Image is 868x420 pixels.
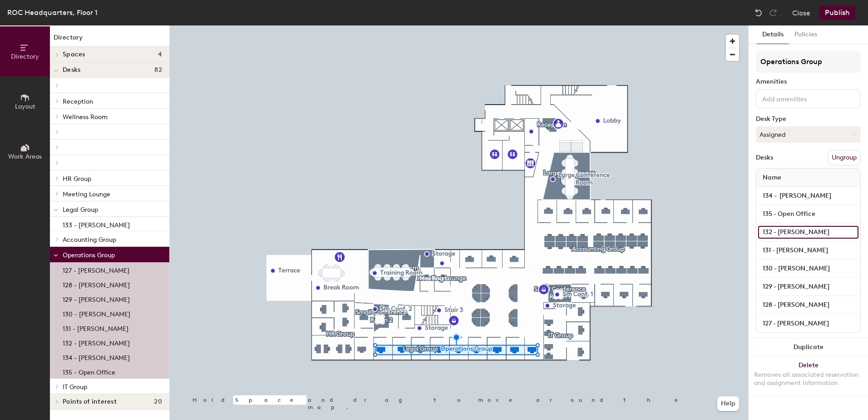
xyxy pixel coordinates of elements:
[11,53,39,60] span: Directory
[154,398,162,405] span: 20
[63,366,115,376] p: 135 - Open Office
[63,337,130,347] p: 132 - [PERSON_NAME]
[756,154,773,161] div: Desks
[63,206,98,214] span: Legal Group
[758,244,858,257] input: Unnamed desk
[63,175,91,183] span: HR Group
[792,5,810,20] button: Close
[63,279,130,289] p: 128 - [PERSON_NAME]
[756,115,861,123] div: Desk Type
[819,5,855,20] button: Publish
[758,317,858,330] input: Unnamed desk
[758,190,858,202] input: Unnamed desk
[63,264,129,275] p: 127 - [PERSON_NAME]
[63,219,130,229] p: 133 - [PERSON_NAME]
[63,293,130,304] p: 129 - [PERSON_NAME]
[754,371,863,387] div: Removes all associated reservation and assignment information
[758,208,858,220] input: Unnamed desk
[749,338,868,356] button: Duplicate
[760,93,842,104] input: Add amenities
[63,236,116,244] span: Accounting Group
[63,351,130,362] p: 134 - [PERSON_NAME]
[63,308,130,318] p: 130 - [PERSON_NAME]
[154,66,162,74] span: 82
[758,226,858,239] input: Unnamed desk
[756,126,861,143] button: Assigned
[789,25,823,44] button: Policies
[50,33,169,47] h1: Directory
[63,51,85,58] span: Spaces
[758,299,858,311] input: Unnamed desk
[757,25,789,44] button: Details
[63,398,117,405] span: Points of interest
[758,280,858,293] input: Unnamed desk
[7,7,98,18] div: ROC Headquarters, Floor 1
[15,103,35,110] span: Layout
[758,170,786,186] span: Name
[754,8,763,17] img: Undo
[63,66,80,74] span: Desks
[717,396,739,411] button: Help
[828,150,861,165] button: Ungroup
[8,153,42,160] span: Work Areas
[749,356,868,396] button: DeleteRemoves all associated reservation and assignment information
[63,113,108,121] span: Wellness Room
[756,78,861,85] div: Amenities
[63,190,110,198] span: Meeting Lounge
[63,383,87,391] span: IT Group
[63,98,93,105] span: Reception
[769,8,778,17] img: Redo
[63,251,115,259] span: Operations Group
[63,322,128,333] p: 131 - [PERSON_NAME]
[158,51,162,58] span: 4
[758,262,858,275] input: Unnamed desk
